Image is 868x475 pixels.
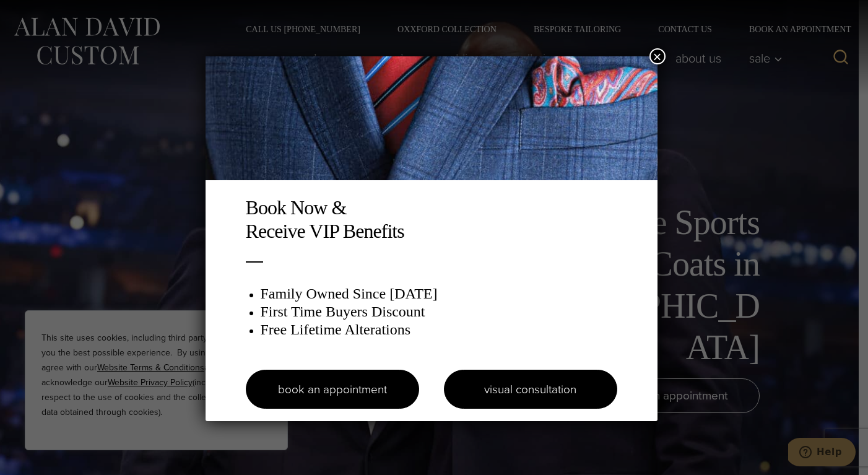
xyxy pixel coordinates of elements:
[261,285,617,303] h3: Family Owned Since [DATE]
[444,370,617,409] a: visual consultation
[28,9,54,20] span: Help
[261,321,617,339] h3: Free Lifetime Alterations
[246,370,419,409] a: book an appointment
[649,48,666,64] button: Close
[261,303,617,321] h3: First Time Buyers Discount
[246,196,617,243] h2: Book Now & Receive VIP Benefits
